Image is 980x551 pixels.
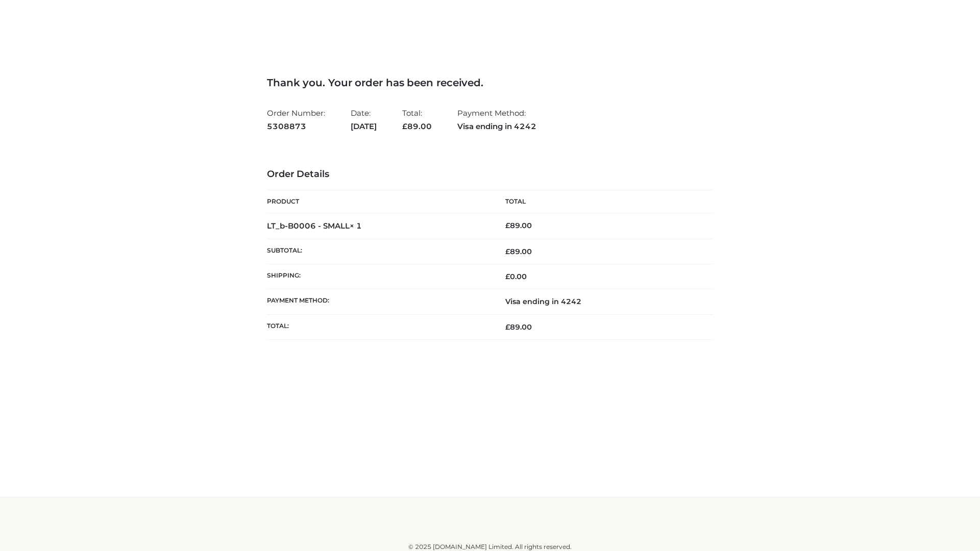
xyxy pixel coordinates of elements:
bdi: 89.00 [505,221,532,230]
th: Total: [267,314,490,339]
span: £ [505,247,510,256]
strong: LT_b-B0006 - SMALL [267,221,362,231]
strong: Visa ending in 4242 [457,120,536,133]
li: Date: [351,104,377,135]
span: 89.00 [402,121,432,131]
th: Product [267,190,490,213]
li: Payment Method: [457,104,536,135]
strong: × 1 [350,221,362,231]
h3: Order Details [267,169,713,180]
h3: Thank you. Your order has been received. [267,77,713,89]
span: £ [505,322,510,332]
span: £ [402,121,407,131]
span: 89.00 [505,322,532,332]
li: Total: [402,104,432,135]
span: £ [505,272,510,281]
strong: 5308873 [267,120,325,133]
strong: [DATE] [351,120,377,133]
th: Total [490,190,713,213]
bdi: 0.00 [505,272,527,281]
span: £ [505,221,510,230]
th: Shipping: [267,264,490,289]
td: Visa ending in 4242 [490,289,713,314]
li: Order Number: [267,104,325,135]
th: Subtotal: [267,239,490,264]
th: Payment method: [267,289,490,314]
span: 89.00 [505,247,532,256]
